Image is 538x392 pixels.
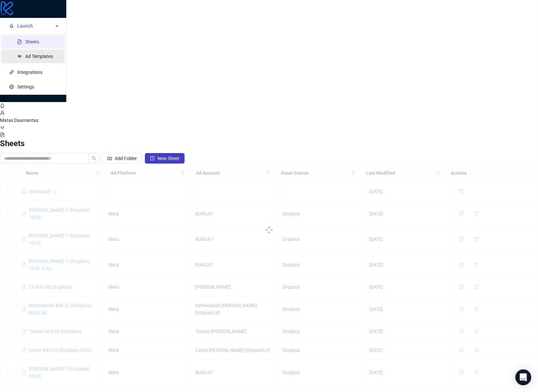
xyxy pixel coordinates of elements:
a: Sheets [25,39,39,44]
a: Ad Templates [25,54,53,59]
div: Open Intercom Messenger [515,369,531,385]
span: New Sheet [157,156,179,161]
button: New Sheet [145,153,185,164]
span: Add Folder [115,156,137,161]
span: plus-square [150,156,155,161]
span: Launch [17,19,53,32]
span: rocket [9,24,14,28]
span: search [92,156,96,161]
a: Settings [17,84,34,89]
a: Integrations [17,70,42,75]
span: folder-add [107,156,112,161]
button: Add Folder [102,153,142,164]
